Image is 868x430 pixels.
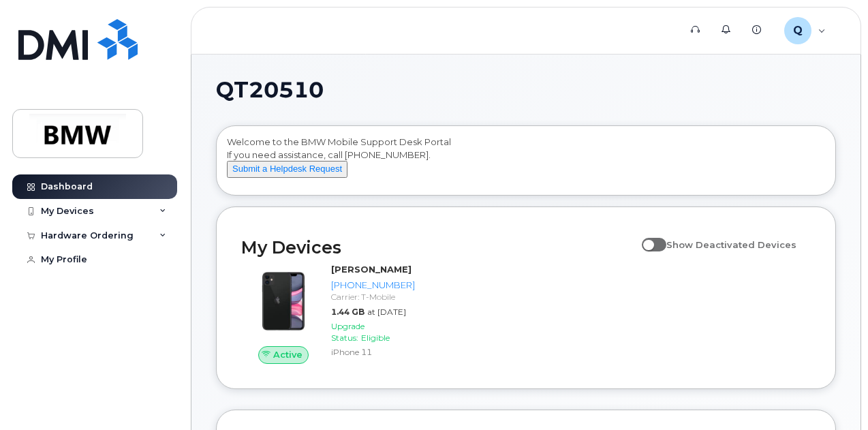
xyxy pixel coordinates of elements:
[367,307,406,317] span: at [DATE]
[666,239,796,250] span: Show Deactivated Devices
[331,264,412,275] strong: [PERSON_NAME]
[273,348,303,361] span: Active
[361,333,390,343] span: Eligible
[252,270,315,333] img: iPhone_11.jpg
[331,346,415,358] div: iPhone 11
[331,279,415,292] div: [PHONE_NUMBER]
[241,263,420,363] a: Active[PERSON_NAME][PHONE_NUMBER]Carrier: T-Mobile1.44 GBat [DATE]Upgrade Status:EligibleiPhone 11
[227,161,347,178] button: Submit a Helpdesk Request
[331,321,365,343] span: Upgrade Status:
[216,80,324,100] span: QT20510
[227,163,347,174] a: Submit a Helpdesk Request
[642,232,653,243] input: Show Deactivated Devices
[241,237,635,258] h2: My Devices
[331,307,365,317] span: 1.44 GB
[809,371,858,420] iframe: Messenger Launcher
[227,136,825,190] div: Welcome to the BMW Mobile Support Desk Portal If you need assistance, call [PHONE_NUMBER].
[331,291,415,303] div: Carrier: T-Mobile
